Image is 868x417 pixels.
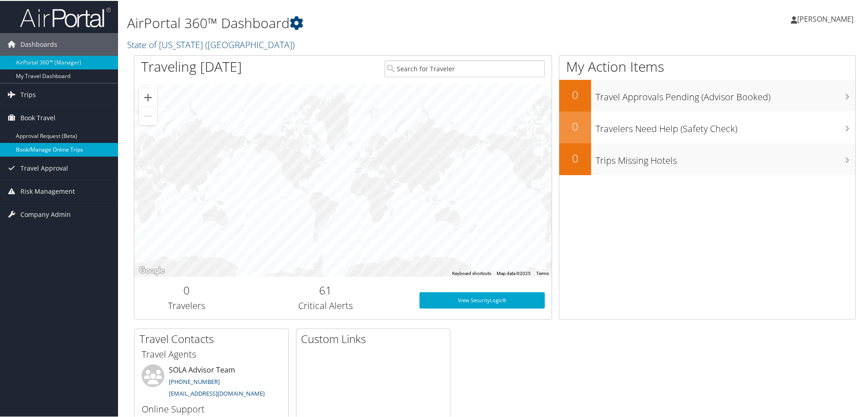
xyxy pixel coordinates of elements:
h2: 0 [559,118,591,133]
a: 0Travel Approvals Pending (Advisor Booked) [559,79,855,111]
span: Company Admin [20,202,71,225]
button: Zoom out [139,106,157,124]
a: [PHONE_NUMBER] [169,377,220,385]
span: Trips [20,83,36,105]
h1: Traveling [DATE] [141,56,242,75]
h1: AirPortal 360™ Dashboard [127,13,617,32]
button: Keyboard shortcuts [452,270,491,276]
h2: 0 [141,282,232,297]
span: Risk Management [20,179,75,202]
span: [PERSON_NAME] [797,13,853,23]
span: Travel Approval [20,156,68,179]
a: [PERSON_NAME] [791,5,863,32]
img: airportal-logo.png [20,6,111,27]
a: View SecurityLogic® [419,291,545,308]
input: Search for Traveler [385,59,545,76]
a: 0Travelers Need Help (Safety Check) [559,111,855,142]
h3: Travel Approvals Pending (Advisor Booked) [596,85,855,103]
h2: 61 [246,282,406,297]
h3: Travelers [141,299,232,311]
span: Map data ©2025 [497,270,531,275]
button: Zoom in [139,88,157,106]
li: SOLA Advisor Team [137,363,286,401]
a: Open this area in Google Maps (opens a new window) [137,264,167,276]
h3: Online Support [142,402,281,415]
h3: Trips Missing Hotels [596,149,855,166]
h3: Travel Agents [142,347,281,360]
a: 0Trips Missing Hotels [559,142,855,174]
a: State of [US_STATE] ([GEOGRAPHIC_DATA]) [127,38,297,50]
img: Google [137,264,167,276]
h2: Custom Links [301,330,450,346]
h2: 0 [559,150,591,165]
h3: Travelers Need Help (Safety Check) [596,117,855,134]
h2: Travel Contacts [139,330,288,346]
span: Book Travel [20,106,55,128]
a: [EMAIL_ADDRESS][DOMAIN_NAME] [169,388,265,397]
a: Terms (opens in new tab) [536,270,549,275]
h1: My Action Items [559,56,855,75]
span: Dashboards [20,32,57,55]
h3: Critical Alerts [246,299,406,311]
h2: 0 [559,86,591,102]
